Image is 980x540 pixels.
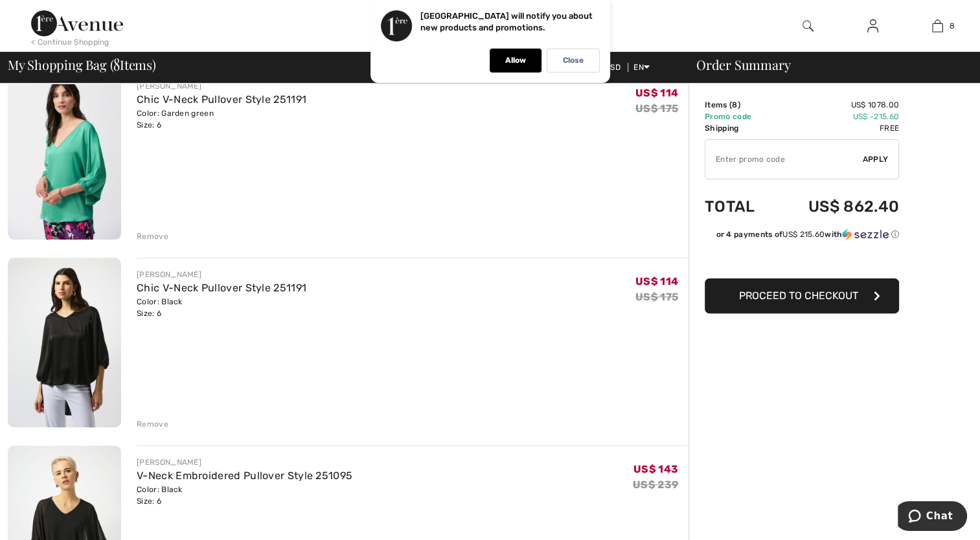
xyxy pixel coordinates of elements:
[505,56,526,65] p: Allow
[31,36,109,48] div: < Continue Shopping
[867,18,878,34] img: My Info
[635,87,678,99] span: US$ 114
[898,501,967,534] iframe: Opens a widget where you can chat to one of our agents
[774,122,899,134] td: Free
[8,258,121,427] img: Chic V-Neck Pullover Style 251191
[633,463,678,475] span: US$ 143
[635,291,678,303] s: US$ 175
[863,153,889,165] span: Apply
[681,58,972,71] div: Order Summary
[137,93,306,106] a: Chic V-Neck Pullover Style 251191
[705,229,899,245] div: or 4 payments ofUS$ 215.60withSezzle Click to learn more about Sezzle
[705,111,774,122] td: Promo code
[705,245,899,274] iframe: PayPal-paypal
[137,469,352,482] a: V-Neck Embroidered Pullover Style 251095
[705,278,899,313] button: Proceed to Checkout
[137,456,352,468] div: [PERSON_NAME]
[633,478,678,491] s: US$ 239
[705,122,774,134] td: Shipping
[906,18,969,34] a: 8
[137,269,306,280] div: [PERSON_NAME]
[732,100,737,109] span: 8
[705,140,863,179] input: Promo code
[782,230,825,239] span: US$ 215.60
[739,289,858,302] span: Proceed to Checkout
[635,102,678,115] s: US$ 175
[137,231,168,242] div: Remove
[8,69,121,239] img: Chic V-Neck Pullover Style 251191
[774,111,899,122] td: US$ -215.60
[705,185,774,229] td: Total
[137,484,352,507] div: Color: Black Size: 6
[774,99,899,111] td: US$ 1078.00
[705,99,774,111] td: Items ( )
[137,80,306,92] div: [PERSON_NAME]
[633,63,650,72] span: EN
[31,10,123,36] img: 1ère Avenue
[950,20,955,32] span: 8
[842,229,889,240] img: Sezzle
[420,11,593,32] p: [GEOGRAPHIC_DATA] will notify you about new products and promotions.
[635,275,678,287] span: US$ 114
[857,18,889,34] a: Sign In
[8,58,156,71] span: My Shopping Bag ( Items)
[137,418,168,430] div: Remove
[137,296,306,319] div: Color: Black Size: 6
[803,18,814,34] img: search the website
[563,56,584,65] p: Close
[113,55,120,72] span: 8
[716,229,899,240] div: or 4 payments of with
[137,107,306,131] div: Color: Garden green Size: 6
[774,185,899,229] td: US$ 862.40
[137,282,306,294] a: Chic V-Neck Pullover Style 251191
[932,18,943,34] img: My Bag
